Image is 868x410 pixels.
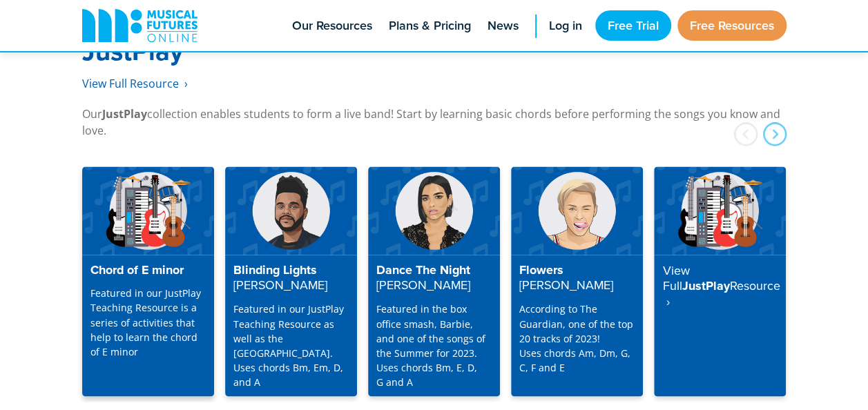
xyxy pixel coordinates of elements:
strong: [PERSON_NAME] [519,276,613,293]
p: Featured in our JustPlay Teaching Resource is a series of activities that help to learn the chord... [90,286,206,358]
p: According to The Guardian, one of the top 20 tracks of 2023! Uses chords Am, Dm, G, C, F and E [519,302,635,374]
a: View FullJustPlayResource ‎ › [654,166,786,396]
a: Free Trial [595,10,671,41]
span: View Full Resource‎‏‏‎ ‎ › [82,76,188,91]
h4: Chord of E minor [90,263,206,278]
strong: [PERSON_NAME] [233,276,327,293]
a: Dance The Night[PERSON_NAME] Featured in the box office smash, Barbie, and one of the songs of th... [368,166,500,396]
a: Blinding Lights[PERSON_NAME] Featured in our JustPlay Teaching Resource as well as the [GEOGRAPHI... [225,166,357,396]
a: View Full Resource‎‏‏‎ ‎ › [82,76,188,92]
h4: Dance The Night [376,263,492,293]
strong: View Full [662,262,689,295]
p: Featured in the box office smash, Barbie, and one of the songs of the Summer for 2023. Uses chord... [376,302,492,389]
p: Our collection enables students to form a live band! Start by learning basic chords before perfor... [82,106,787,139]
strong: JustPlay [102,106,147,121]
strong: Resource ‎ › [662,277,780,310]
h4: Flowers [519,263,635,293]
h4: JustPlay [662,263,778,310]
span: Plans & Pricing [389,17,471,35]
div: next [763,122,787,146]
p: Featured in our JustPlay Teaching Resource as well as the [GEOGRAPHIC_DATA]. Uses chords Bm, Em, ... [233,302,349,389]
a: Flowers[PERSON_NAME] According to The Guardian, one of the top 20 tracks of 2023!Uses chords Am, ... [511,166,643,396]
h4: Blinding Lights [233,263,349,293]
a: Chord of E minor Featured in our JustPlay Teaching Resource is a series of activities that help t... [82,166,214,396]
a: Free Resources [677,10,787,41]
strong: [PERSON_NAME] [376,276,470,293]
span: Log in [549,17,582,35]
div: prev [734,122,758,146]
span: Our Resources [292,17,372,35]
span: News [488,17,519,35]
